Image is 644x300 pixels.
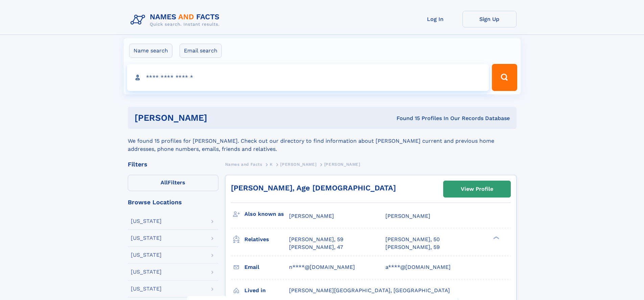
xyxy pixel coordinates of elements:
div: [US_STATE] [131,286,162,292]
div: Filters [128,161,218,167]
a: Sign Up [462,11,517,27]
a: [PERSON_NAME], 47 [289,244,343,251]
span: [PERSON_NAME][GEOGRAPHIC_DATA], [GEOGRAPHIC_DATA] [289,287,450,294]
span: [PERSON_NAME] [385,213,430,219]
a: [PERSON_NAME], 59 [385,244,440,251]
label: Filters [128,175,218,191]
img: Logo Names and Facts [128,11,225,29]
div: ❯ [492,236,500,240]
input: search input [127,64,489,91]
label: Name search [129,44,172,58]
a: View Profile [444,181,510,197]
div: Found 15 Profiles In Our Records Database [302,115,510,122]
h3: Email [244,261,289,273]
h3: Also known as [244,208,289,220]
div: [US_STATE] [131,252,162,258]
h3: Relatives [244,234,289,245]
label: Email search [180,44,222,58]
div: Browse Locations [128,199,218,205]
span: All [161,179,168,186]
a: Log In [408,11,462,27]
div: [US_STATE] [131,269,162,275]
div: [US_STATE] [131,218,162,224]
a: Names and Facts [225,160,262,168]
span: [PERSON_NAME] [289,213,334,219]
span: [PERSON_NAME] [324,162,360,167]
a: K [270,160,273,168]
h3: Lived in [244,285,289,296]
a: [PERSON_NAME], 50 [385,236,440,243]
div: View Profile [461,181,493,197]
a: [PERSON_NAME], Age [DEMOGRAPHIC_DATA] [231,184,396,192]
a: [PERSON_NAME], 59 [289,236,343,243]
a: [PERSON_NAME] [280,160,316,168]
span: K [270,162,273,167]
div: [US_STATE] [131,235,162,241]
h1: [PERSON_NAME] [135,114,302,122]
div: We found 15 profiles for [PERSON_NAME]. Check out our directory to find information about [PERSON... [128,129,517,153]
span: [PERSON_NAME] [280,162,316,167]
button: Search Button [492,64,517,91]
